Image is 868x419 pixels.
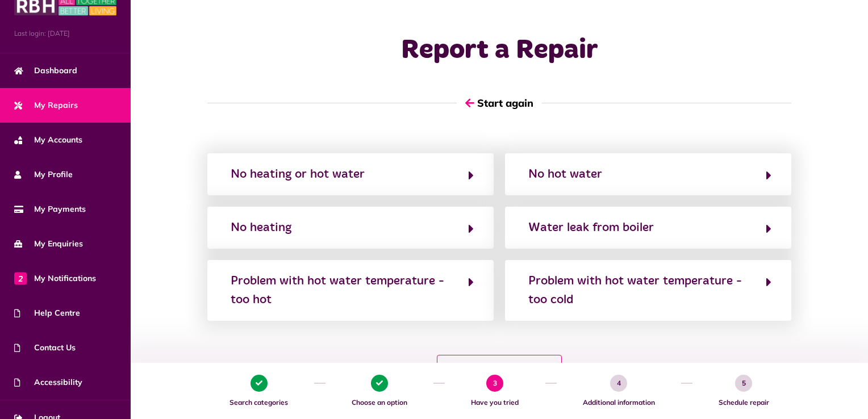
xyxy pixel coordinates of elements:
h1: Report a Repair [327,34,673,67]
div: Problem with hot water temperature - too cold [528,272,754,309]
span: 2 [371,375,388,392]
span: 1 [251,375,268,392]
span: Dashboard [14,65,77,77]
span: My Accounts [14,134,82,146]
button: Problem with hot water temperature - too cold [525,271,771,309]
button: Start again [457,87,542,119]
div: Water leak from boiler [528,219,654,237]
span: Accessibility [14,376,82,388]
span: Help Centre [14,307,80,319]
button: No heating [227,218,474,237]
button: Water leak from boiler [525,218,771,237]
button: Not sure? Go back [437,355,562,388]
span: My Repairs [14,99,78,111]
span: My Enquiries [14,238,83,250]
span: 5 [735,375,752,392]
span: Search categories [209,397,308,408]
button: Problem with hot water temperature - too hot [227,271,474,309]
span: My Payments [14,203,86,215]
span: My Profile [14,169,73,181]
div: Problem with hot water temperature - too hot [231,272,457,309]
button: No hot water [525,165,771,184]
div: No hot water [528,165,602,183]
span: 4 [610,375,627,392]
div: No heating or hot water [231,165,365,183]
span: Choose an option [331,397,428,408]
span: Schedule repair [698,397,790,408]
span: Contact Us [14,342,76,354]
div: No heating [231,219,291,237]
span: 3 [486,375,503,392]
span: Last login: [DATE] [14,28,116,39]
span: My Notifications [14,273,96,284]
span: Additional information [562,397,675,408]
span: 2 [14,272,27,284]
button: No heating or hot water [227,165,474,184]
span: Have you tried [450,397,539,408]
